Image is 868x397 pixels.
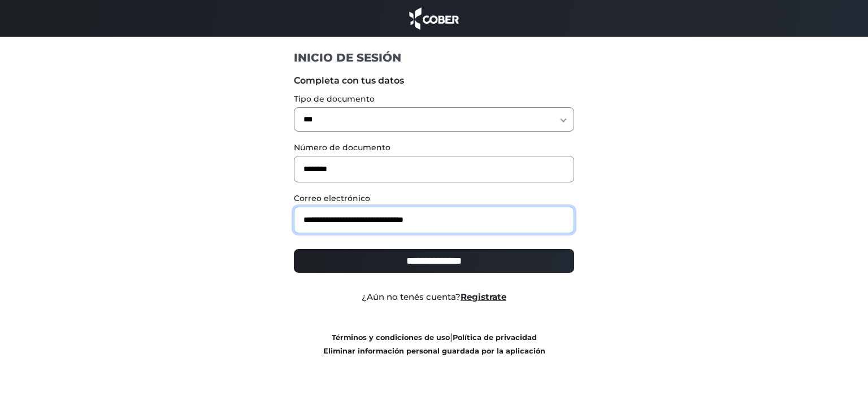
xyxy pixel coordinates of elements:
label: Tipo de documento [294,93,575,105]
div: ¿Aún no tenés cuenta? [285,291,583,304]
label: Número de documento [294,142,575,154]
a: Términos y condiciones de uso [332,333,450,342]
img: cober_marca.png [406,6,462,31]
a: Eliminar información personal guardada por la aplicación [323,347,545,355]
label: Completa con tus datos [294,74,575,88]
h1: INICIO DE SESIÓN [294,50,575,65]
a: Registrate [461,291,506,302]
a: Política de privacidad [453,333,537,342]
label: Correo electrónico [294,193,575,204]
div: | [285,330,583,357]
